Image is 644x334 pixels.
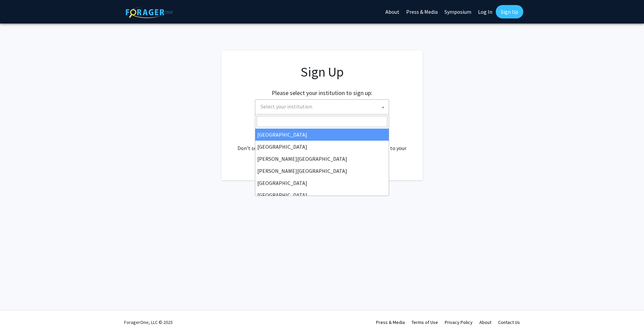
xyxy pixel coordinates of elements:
li: [GEOGRAPHIC_DATA] [255,141,389,153]
li: [GEOGRAPHIC_DATA] [255,177,389,189]
a: Press & Media [376,319,405,325]
a: Privacy Policy [445,319,473,325]
li: [PERSON_NAME][GEOGRAPHIC_DATA] [255,165,389,177]
span: Select your institution [258,100,389,113]
img: ForagerOne Logo [126,6,173,18]
span: Select your institution [261,103,312,110]
a: Sign Up [496,5,523,18]
a: About [479,319,491,325]
li: [GEOGRAPHIC_DATA] [255,129,389,141]
h1: Sign Up [235,64,409,80]
div: ForagerOne, LLC © 2025 [124,311,173,334]
li: [PERSON_NAME][GEOGRAPHIC_DATA] [255,153,389,165]
div: Already have an account? . Don't see your institution? about bringing ForagerOne to your institut... [235,128,409,160]
h2: Please select your institution to sign up: [272,89,372,97]
iframe: Chat [5,304,29,329]
a: Terms of Use [412,319,438,325]
a: Contact Us [498,319,520,325]
li: [GEOGRAPHIC_DATA] [255,189,389,201]
span: Select your institution [255,99,389,114]
input: Search [257,116,387,127]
